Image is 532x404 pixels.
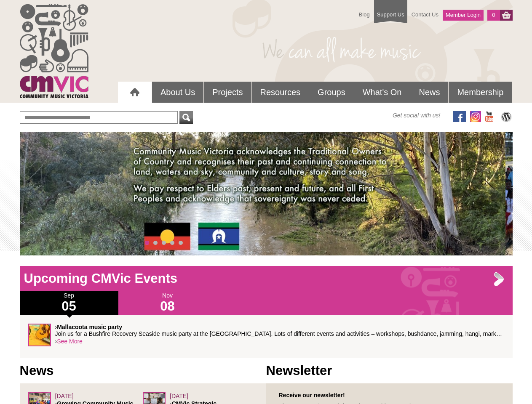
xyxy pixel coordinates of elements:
[20,291,118,315] div: Sep
[443,10,484,21] a: Member Login
[275,237,504,249] h2: ›
[204,82,251,103] a: Projects
[487,10,500,21] a: 0
[118,300,217,313] h1: 08
[410,82,448,103] a: News
[170,393,188,399] span: [DATE]
[20,270,513,287] h1: Upcoming CMVic Events
[279,392,345,399] strong: Receive our newsletter!
[500,111,513,122] img: CMVic Blog
[355,7,374,22] a: Blog
[309,82,354,103] a: Groups
[275,250,487,256] a: inclusive, accessible community music events throughout [GEOGRAPHIC_DATA]
[393,111,441,120] span: Get social with us!
[55,393,74,399] span: [DATE]
[280,234,421,247] a: Click here to FIND EVENTS
[449,82,512,103] a: Membership
[470,111,481,122] img: icon-instagram.png
[266,362,513,379] h1: Newsletter
[20,300,118,313] h1: 05
[354,82,410,103] a: What's On
[152,82,203,103] a: About Us
[252,82,309,103] a: Resources
[57,324,122,330] strong: Mallacoota music party
[57,338,83,345] a: See More
[28,324,504,350] div: ›
[20,4,88,98] img: cmvic_logo.png
[20,362,266,379] h1: News
[28,324,51,346] img: SqueezeSucknPluck-sq.jpg
[407,7,443,22] a: Contact Us
[118,291,217,315] div: Nov
[55,324,504,337] p: › Join us for a Bushfire Recovery Seaside music party at the [GEOGRAPHIC_DATA]. Lots of different...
